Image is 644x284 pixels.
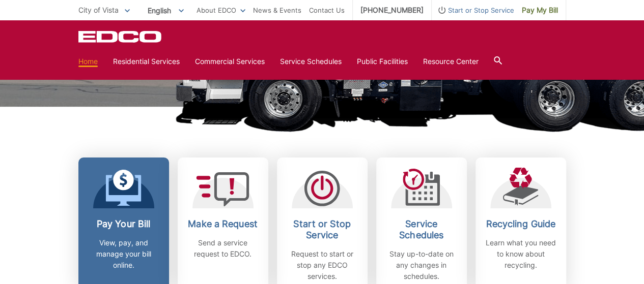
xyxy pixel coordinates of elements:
p: Stay up-to-date on any changes in schedules. [384,248,459,282]
p: Send a service request to EDCO. [185,237,261,260]
a: Contact Us [309,5,345,16]
p: View, pay, and manage your bill online. [86,237,161,271]
a: Commercial Services [195,56,265,67]
a: EDCD logo. Return to the homepage. [78,30,163,43]
span: City of Vista [78,6,119,14]
a: Service Schedules [280,56,342,67]
a: Resource Center [423,56,479,67]
span: English [140,2,191,19]
a: Public Facilities [357,56,408,67]
a: About EDCO [197,5,245,16]
a: Home [78,56,98,67]
h2: Make a Request [185,218,261,230]
h2: Start or Stop Service [285,218,360,241]
p: Request to start or stop any EDCO services. [285,248,360,282]
a: Residential Services [113,56,180,67]
h2: Service Schedules [384,218,459,241]
a: News & Events [253,5,301,16]
h2: Pay Your Bill [86,218,161,230]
